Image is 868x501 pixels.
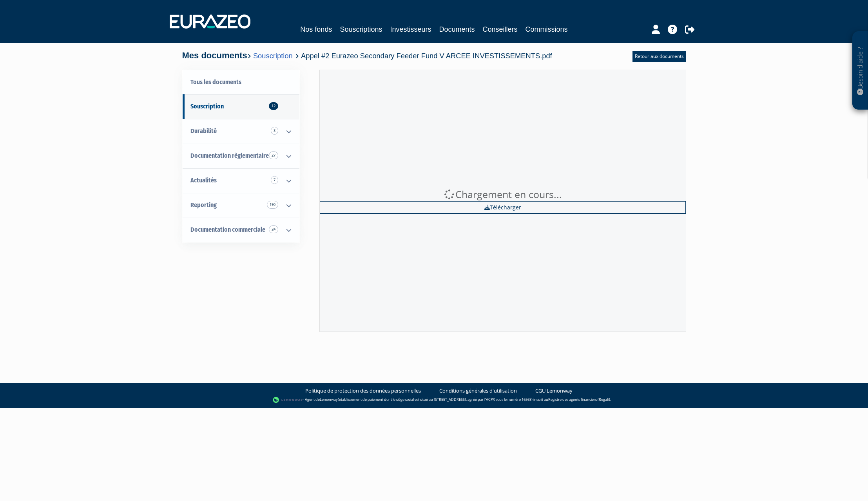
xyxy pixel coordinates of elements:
[856,36,865,106] p: Besoin d'aide ?
[183,168,299,193] a: Actualités 7
[267,201,278,209] span: 190
[183,218,299,242] a: Documentation commerciale 24
[340,24,382,35] a: Souscriptions
[183,94,299,119] a: Souscription12
[301,52,552,60] span: Appel #2 Eurazeo Secondary Feeder Fund V ARCEE INVESTISSEMENTS.pdf
[320,187,686,202] div: Chargement en cours...
[253,52,293,60] a: Souscription
[269,102,278,110] span: 12
[183,193,299,218] a: Reporting 190
[320,397,338,402] a: Lemonway
[548,397,610,402] a: Registre des agents financiers (Regafi)
[271,176,278,184] span: 7
[535,387,573,395] a: CGU Lemonway
[273,396,303,404] img: logo-lemonway.png
[183,144,299,168] a: Documentation règlementaire 27
[190,226,265,233] span: Documentation commerciale
[190,152,269,159] span: Documentation règlementaire
[632,51,686,62] a: Retour aux documents
[183,119,299,144] a: Durabilité 3
[190,177,217,184] span: Actualités
[190,201,217,209] span: Reporting
[300,24,332,35] a: Nos fonds
[269,225,278,233] span: 24
[190,127,217,135] span: Durabilité
[390,24,431,35] a: Investisseurs
[182,51,552,60] h4: Mes documents
[190,103,224,110] span: Souscription
[305,387,421,395] a: Politique de protection des données personnelles
[526,24,568,35] a: Commissions
[170,14,250,29] img: 1732889491-logotype_eurazeo_blanc_rvb.png
[183,70,299,95] a: Tous les documents
[269,151,278,159] span: 27
[320,201,686,214] a: Télécharger
[8,396,860,404] div: - Agent de (établissement de paiement dont le siège social est situé au [STREET_ADDRESS], agréé p...
[483,24,518,35] a: Conseillers
[439,24,475,35] a: Documents
[271,127,278,135] span: 3
[439,387,517,395] a: Conditions générales d'utilisation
